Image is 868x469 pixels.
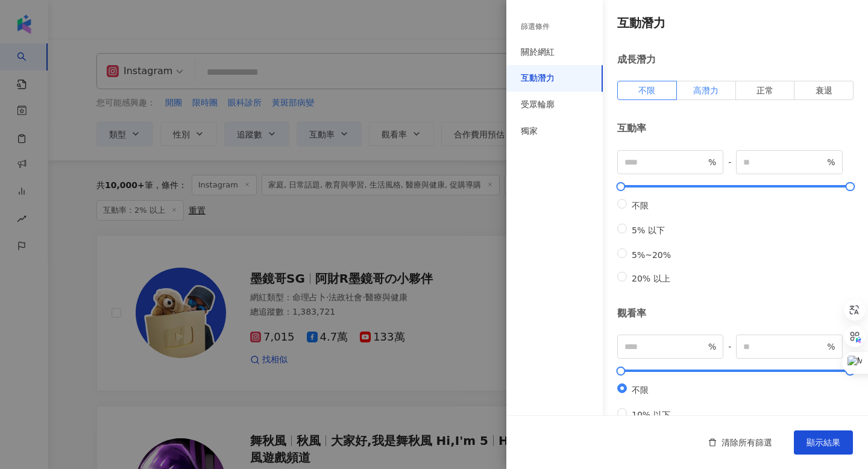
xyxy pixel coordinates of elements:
button: 顯示結果 [794,430,853,455]
span: 10% 以下 [627,410,675,420]
span: 20% 以上 [627,274,675,283]
div: 關於網紅 [521,46,555,58]
div: 獨家 [521,125,538,137]
div: 篩選條件 [521,22,550,32]
h4: 互動潛力 [617,14,854,31]
span: % [827,156,835,169]
span: % [827,340,835,353]
span: 清除所有篩選 [722,438,772,447]
div: 互動率 [617,122,854,135]
span: % [708,156,716,169]
button: 清除所有篩選 [696,430,784,455]
span: 顯示結果 [807,438,840,447]
span: 5%~20% [627,250,676,260]
span: - [723,156,736,169]
div: 觀看率 [617,307,854,320]
span: - [723,340,736,353]
div: 受眾輪廓 [521,99,555,111]
span: 5% 以下 [627,225,670,235]
span: delete [708,438,717,447]
div: 成長潛力 [617,53,854,66]
span: 衰退 [816,86,832,95]
span: 高潛力 [693,86,719,95]
span: 不限 [627,385,653,395]
span: 不限 [638,86,655,95]
span: % [708,340,716,353]
div: 互動潛力 [521,72,555,84]
span: 不限 [627,201,653,210]
span: 正常 [756,86,773,95]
